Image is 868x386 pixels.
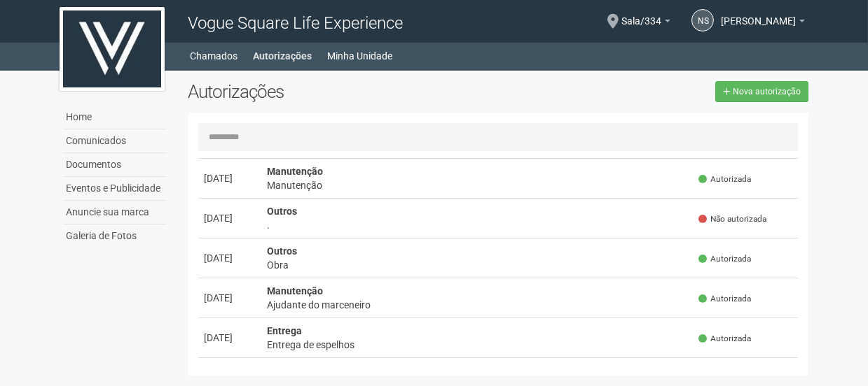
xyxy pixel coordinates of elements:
[698,333,751,345] span: Autorizada
[691,9,714,31] a: NS
[204,331,256,345] div: [DATE]
[267,298,688,312] div: Ajudante do marceneiro
[63,177,167,201] a: Eventos e Publicidade
[328,46,393,66] a: Minha Unidade
[188,13,403,33] span: Vogue Square Life Experience
[715,81,808,102] a: Nova autorização
[733,87,801,96] span: Nova autorização
[721,17,805,29] a: [PERSON_NAME]
[63,106,167,129] a: Home
[191,46,238,66] a: Chamados
[267,285,323,296] strong: Manutenção
[267,166,323,177] strong: Manutenção
[204,291,256,305] div: [DATE]
[267,325,302,336] strong: Entrega
[267,178,688,192] div: Manutenção
[254,46,312,66] a: Autorizações
[267,245,297,257] strong: Outros
[63,129,167,153] a: Comunicados
[698,173,751,185] span: Autorizada
[267,338,688,352] div: Entrega de espelhos
[267,258,688,272] div: Obra
[63,153,167,177] a: Documentos
[698,213,766,225] span: Não autorizada
[204,251,256,265] div: [DATE]
[63,201,167,224] a: Anuncie sua marca
[60,7,165,91] img: logo.jpg
[267,206,297,217] strong: Outros
[204,171,256,185] div: [DATE]
[621,17,670,29] a: Sala/334
[267,365,305,376] strong: Limpeza
[188,81,488,102] h2: Autorizações
[267,218,688,232] div: .
[698,253,751,265] span: Autorizada
[621,2,661,27] span: Sala/334
[698,293,751,305] span: Autorizada
[63,224,167,248] a: Galeria de Fotos
[204,211,256,225] div: [DATE]
[721,2,796,27] span: Nauara Silva Machado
